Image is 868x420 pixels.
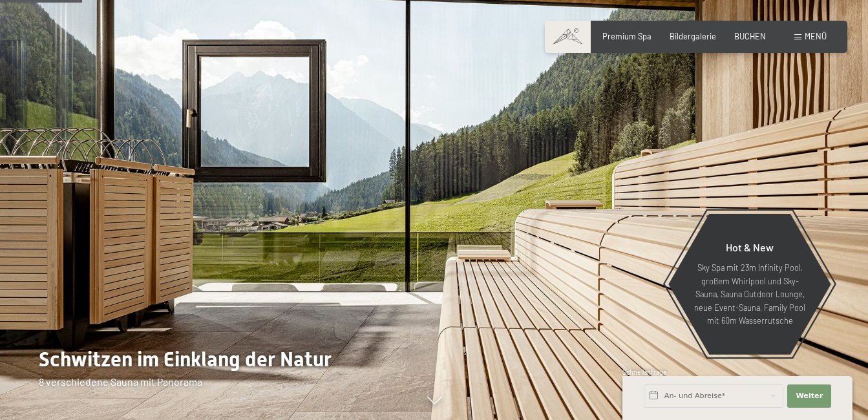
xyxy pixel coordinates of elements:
span: Weiter [796,391,823,401]
p: Sky Spa mit 23m Infinity Pool, großem Whirlpool und Sky-Sauna, Sauna Outdoor Lounge, neue Event-S... [693,261,806,327]
span: Menü [805,31,827,41]
a: Bildergalerie [670,31,716,41]
button: Weiter [787,384,831,408]
span: Schnellanfrage [622,368,667,376]
a: Hot & New Sky Spa mit 23m Infinity Pool, großem Whirlpool und Sky-Sauna, Sauna Outdoor Lounge, ne... [668,213,832,355]
a: Premium Spa [602,31,651,41]
span: Hot & New [726,241,774,253]
a: BUCHEN [734,31,766,41]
